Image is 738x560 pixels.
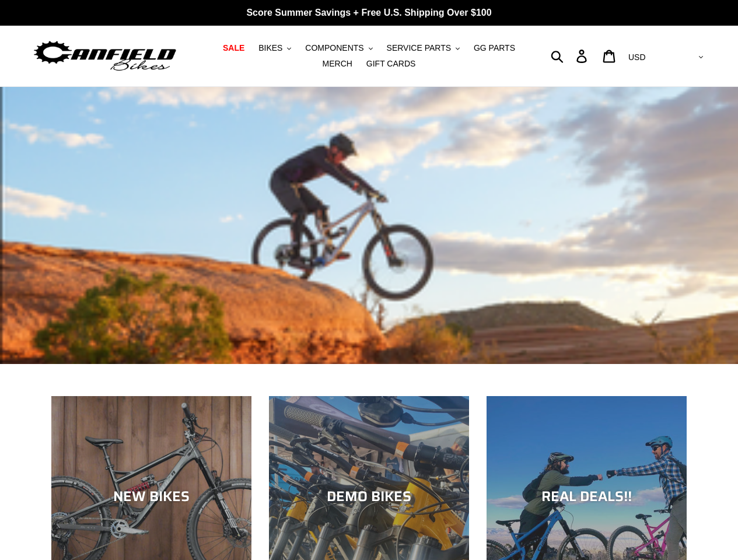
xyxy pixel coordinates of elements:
span: SALE [223,43,244,53]
div: REAL DEALS!! [487,488,687,505]
button: SERVICE PARTS [381,40,466,56]
span: BIKES [258,43,282,53]
button: BIKES [253,40,297,56]
a: GG PARTS [468,40,521,56]
div: NEW BIKES [51,488,251,505]
span: GG PARTS [474,43,515,53]
a: MERCH [317,56,358,72]
span: MERCH [323,59,352,69]
div: DEMO BIKES [269,488,469,505]
a: SALE [217,40,250,56]
span: COMPONENTS [305,43,363,53]
span: SERVICE PARTS [387,43,451,53]
button: COMPONENTS [299,40,378,56]
span: GIFT CARDS [366,59,416,69]
img: Canfield Bikes [32,38,178,75]
a: GIFT CARDS [361,56,422,72]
